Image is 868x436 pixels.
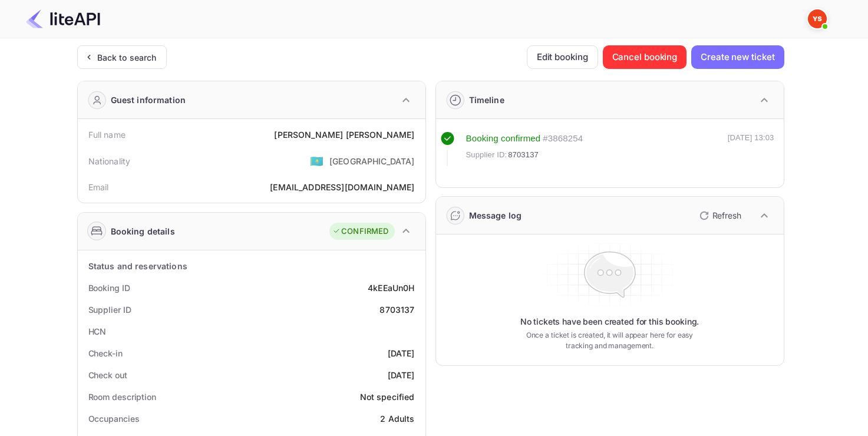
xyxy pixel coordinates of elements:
[111,225,175,237] div: Booking details
[469,94,504,106] div: Timeline
[543,132,583,146] div: # 3868254
[310,150,324,171] span: United States
[332,226,388,237] div: CONFIRMED
[88,155,131,167] div: Nationality
[691,45,784,69] button: Create new ticket
[466,132,541,146] div: Booking confirmed
[88,260,187,272] div: Status and reservations
[380,412,414,425] div: 2 Adults
[274,128,414,141] div: [PERSON_NAME] [PERSON_NAME]
[808,9,827,28] img: Yandex Support
[88,128,126,141] div: Full name
[603,45,687,69] button: Cancel booking
[469,209,522,222] div: Message log
[527,45,598,69] button: Edit booking
[388,347,415,359] div: [DATE]
[508,149,539,161] span: 8703137
[692,206,746,225] button: Refresh
[88,181,109,193] div: Email
[360,391,415,403] div: Not specified
[329,155,415,167] div: [GEOGRAPHIC_DATA]
[88,282,130,294] div: Booking ID
[368,282,414,294] div: 4kEEaUn0H
[466,149,507,161] span: Supplier ID:
[712,209,741,222] p: Refresh
[111,94,186,106] div: Guest information
[388,369,415,381] div: [DATE]
[88,391,156,403] div: Room description
[517,330,703,351] p: Once a ticket is created, it will appear here for easy tracking and management.
[88,325,107,338] div: HCN
[88,347,123,359] div: Check-in
[26,9,100,28] img: LiteAPI Logo
[97,51,157,64] div: Back to search
[520,316,699,328] p: No tickets have been created for this booking.
[88,412,140,425] div: Occupancies
[88,303,131,316] div: Supplier ID
[270,181,414,193] div: [EMAIL_ADDRESS][DOMAIN_NAME]
[379,303,414,316] div: 8703137
[728,132,774,166] div: [DATE] 13:03
[88,369,127,381] div: Check out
